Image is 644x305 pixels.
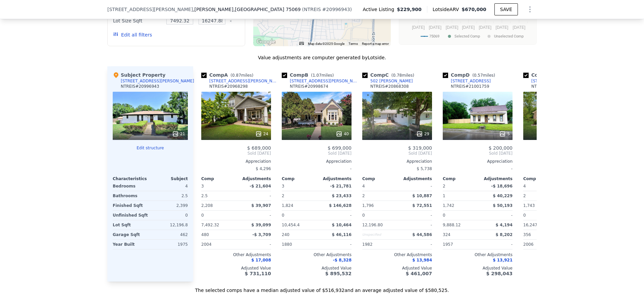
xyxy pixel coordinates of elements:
span: $229,900 [397,6,422,13]
span: 0.78 [393,73,402,78]
div: - [523,164,593,173]
div: - [398,240,432,249]
button: Edit structure [113,145,188,151]
div: Unfinished Sqft [113,211,149,220]
span: NTREIS [304,7,321,12]
span: , [PERSON_NAME] [193,6,301,13]
a: [STREET_ADDRESS] [443,78,491,84]
div: 502 [PERSON_NAME] [370,78,413,84]
text: [DATE] [446,25,459,30]
span: 0 [201,213,204,218]
button: Keyboard shortcuts [299,42,304,45]
div: [STREET_ADDRESS][PERSON_NAME] [121,78,194,84]
span: 2 [443,184,445,188]
div: Adjustments [317,176,352,181]
div: - [443,164,513,173]
div: Comp A [201,72,256,78]
span: $ 17,008 [251,258,271,262]
span: # 20996943 [322,7,350,12]
span: 1,742 [443,203,454,208]
span: Lotside ARV [433,6,462,13]
div: Comp [443,176,478,181]
span: $ 10,887 [412,194,432,198]
span: -$ 21,781 [330,184,352,188]
div: Other Adjustments [282,252,352,257]
span: 1,824 [282,203,293,208]
div: Other Adjustments [523,252,593,257]
div: NTREIS # 20968298 [209,84,248,89]
div: Comp C [362,72,417,78]
span: $ 13,921 [493,258,513,262]
div: 2.5 [152,191,188,201]
span: 12,196.80 [362,223,383,227]
div: - [237,191,271,201]
div: [STREET_ADDRESS] [451,78,491,84]
span: 0 [282,213,284,218]
span: 9,888.12 [443,223,461,227]
button: Show Options [523,3,537,16]
div: Year Built [113,240,149,249]
div: NTREIS # 21001759 [451,84,489,89]
a: Report a map error [362,42,389,46]
span: 4 [523,184,526,188]
div: 0 [152,211,188,220]
span: Sold [DATE] [362,151,432,156]
a: Terms (opens in new tab) [348,42,358,46]
div: Appreciation [201,159,271,164]
span: 1,796 [362,203,374,208]
div: - [318,240,352,249]
span: $ 200,000 [489,145,513,151]
div: - [318,211,352,220]
span: $670,000 [462,7,486,12]
div: Appreciation [282,159,352,164]
span: 2,208 [201,203,213,208]
div: - [398,220,432,230]
span: $ 40,229 [493,194,513,198]
div: Adjusted Value [523,265,593,271]
span: ( miles) [308,73,336,78]
span: -$ 21,604 [250,184,271,188]
button: SAVE [494,3,518,15]
div: 40 [336,131,349,137]
text: [DATE] [429,25,441,30]
span: 0.87 [232,73,241,78]
span: $ 72,551 [412,203,432,208]
span: 1,743 [523,203,535,208]
text: [DATE] [412,25,425,30]
div: 12,196.8 [152,220,188,230]
span: 0.57 [474,73,483,78]
div: Comp [201,176,236,181]
div: - [282,164,352,173]
span: -$ 18,696 [491,184,513,188]
span: 7,492.32 [201,223,219,227]
button: Clear [229,20,232,22]
div: - [237,211,271,220]
div: 1982 [362,240,396,249]
div: 1 [443,191,476,201]
div: 1957 [443,240,476,249]
div: Other Adjustments [362,252,432,257]
a: 502 [PERSON_NAME] [362,78,413,84]
span: $ 39,907 [251,203,271,208]
div: 21 [172,131,185,137]
div: Lot Size Sqft [113,16,162,25]
div: - [398,181,432,191]
span: Active Listing [DATE] [523,151,593,156]
img: Google [255,37,277,46]
div: NTREIS # 21032345 [531,84,570,89]
span: $ 10,464 [332,223,352,227]
span: $ 298,043 [486,271,513,276]
div: Garage Sqft [113,230,149,239]
div: Adjusted Value [282,265,352,271]
span: 0 [523,213,526,218]
div: Appreciation [443,159,513,164]
div: Appreciation [362,159,432,164]
div: Appreciation [523,159,593,164]
text: Unselected Comp [494,34,524,39]
span: Sold [DATE] [443,151,513,156]
div: Comp B [282,72,336,78]
div: Unspecified [362,230,396,239]
text: [DATE] [496,25,508,30]
span: 16,247.88 [523,223,544,227]
a: [STREET_ADDRESS][PERSON_NAME] [201,78,279,84]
